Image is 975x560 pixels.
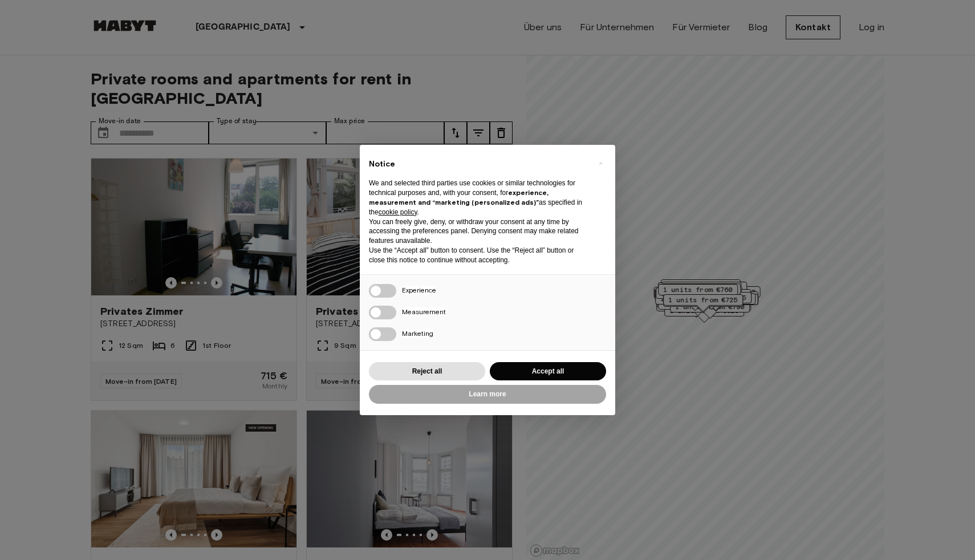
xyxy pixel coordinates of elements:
span: Experience [402,286,436,294]
p: We and selected third parties use cookies or similar technologies for technical purposes and, wit... [369,178,588,217]
button: Reject all [369,362,485,381]
p: Use the “Accept all” button to consent. Use the “Reject all” button or close this notice to conti... [369,246,588,265]
button: Learn more [369,385,606,404]
p: You can freely give, deny, or withdraw your consent at any time by accessing the preferences pane... [369,217,588,246]
span: Measurement [402,307,446,316]
button: Close this notice [591,154,610,172]
strong: experience, measurement and “marketing (personalized ads)” [369,188,549,206]
button: Accept all [490,362,606,381]
span: × [599,156,603,170]
a: cookie policy [379,208,417,216]
span: Marketing [402,329,433,338]
h2: Notice [369,159,588,170]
